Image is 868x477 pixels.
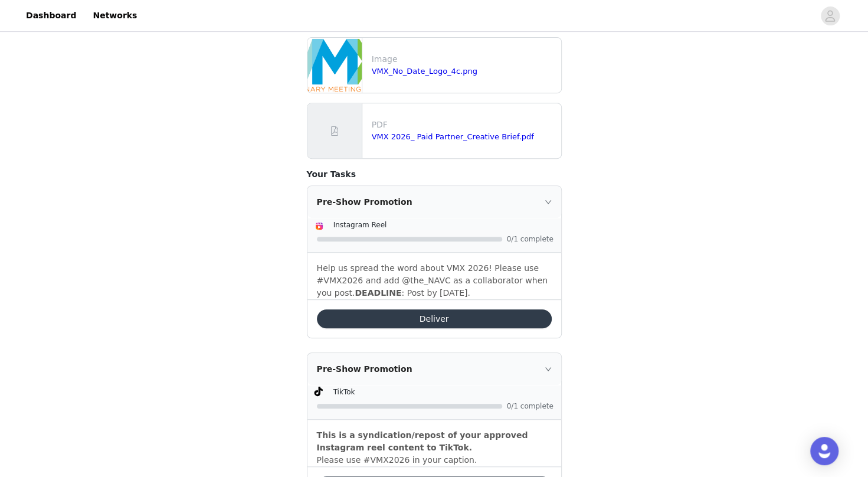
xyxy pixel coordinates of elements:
span: 0/1 complete [507,236,554,243]
a: VMX 2026_ Paid Partner_Creative Brief.pdf [372,132,534,141]
button: Deliver [317,309,552,328]
p: Image [372,53,556,66]
h4: Your Tasks [307,168,562,181]
img: Instagram Reels Icon [315,221,324,231]
strong: DEADLINE [355,288,401,298]
div: icon: rightPre-Show Promotion [307,186,561,218]
i: icon: right [545,365,552,373]
p: Please use #VMX2026 in your caption. [317,454,552,466]
span: 0/1 complete [507,403,554,410]
a: Dashboard [19,2,83,29]
i: icon: right [545,198,552,205]
strong: This is a syndication/repost of your approved Instagram reel content to TikTok. [317,430,528,452]
p: PDF [372,119,556,131]
a: VMX_No_Date_Logo_4c.png [372,67,477,76]
a: Networks [86,2,144,29]
div: Open Intercom Messenger [810,437,838,465]
span: TikTok [333,388,355,396]
p: Help us spread the word about VMX 2026! Please use #VMX2026 and add @the_NAVC as a collaborator w... [317,262,552,299]
span: Instagram Reel [333,221,387,229]
img: file [307,38,362,93]
div: icon: rightPre-Show Promotion [307,353,561,385]
div: avatar [824,6,836,25]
